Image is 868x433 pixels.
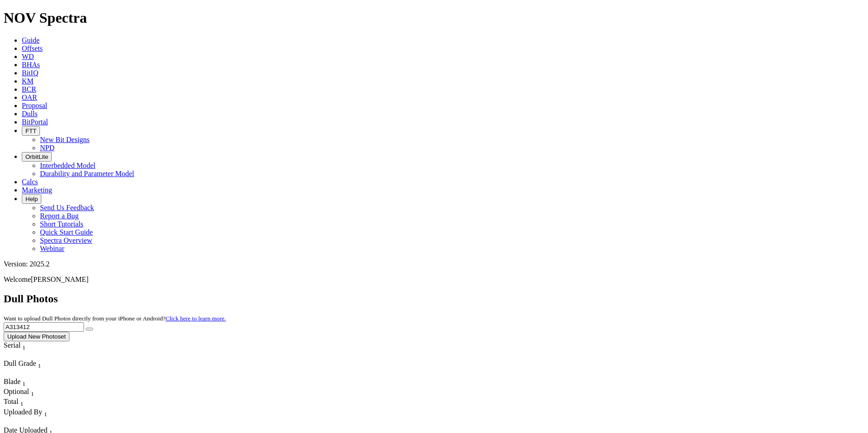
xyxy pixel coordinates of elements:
a: Calcs [22,178,38,186]
button: Upload New Photoset [4,332,69,341]
span: Sort None [22,378,25,385]
a: Report a Bug [40,212,79,220]
a: Marketing [22,186,52,194]
div: Sort None [4,398,35,408]
a: Quick Start Guide [40,228,93,236]
div: Optional Sort None [4,388,35,398]
span: FTT [25,128,36,134]
sub: 1 [20,401,24,408]
span: Optional [4,388,29,395]
div: Blade Sort None [4,378,35,388]
a: Proposal [22,102,47,109]
span: Sort None [44,408,47,416]
a: Durability and Parameter Model [40,170,134,177]
a: Spectra Overview [40,236,92,244]
div: Sort None [4,359,67,378]
div: Total Sort None [4,398,35,408]
a: New Bit Designs [40,136,89,143]
div: Dull Grade Sort None [4,359,67,369]
h2: Dull Photos [4,293,864,305]
div: Sort None [4,408,89,426]
span: Sort None [38,359,41,367]
div: Sort None [4,388,35,398]
div: Column Menu [4,418,89,426]
div: Uploaded By Sort None [4,408,89,418]
a: Click here to learn more. [166,315,226,322]
span: Blade [4,378,20,385]
span: Serial [4,341,20,349]
span: Uploaded By [4,408,42,416]
a: Guide [22,36,39,44]
span: Sort None [31,388,34,395]
sub: 1 [44,411,47,418]
a: WD [22,53,34,60]
a: BHAs [22,61,40,69]
span: Dull Grade [4,359,36,367]
span: Sort None [22,341,25,349]
a: Webinar [40,245,64,252]
a: Short Tutorials [40,220,84,228]
div: Column Menu [4,369,67,378]
a: KM [22,77,34,85]
span: OrbitLite [25,153,48,160]
a: BCR [22,85,36,93]
a: BitPortal [22,118,48,126]
a: NPD [40,144,54,152]
button: FTT [22,126,40,136]
span: Help [25,196,38,202]
span: Total [4,398,19,405]
span: Sort None [20,398,24,405]
div: Sort None [4,341,42,359]
a: BitIQ [22,69,38,77]
a: Offsets [22,44,43,52]
sub: 1 [22,380,25,387]
sub: 1 [31,390,34,397]
div: Column Menu [4,351,42,359]
small: Want to upload Dull Photos directly from your iPhone or Android? [4,315,226,322]
a: OAR [22,93,37,101]
span: [PERSON_NAME] [31,276,89,283]
div: Version: 2025.2 [4,260,864,268]
div: Sort None [4,378,35,388]
sub: 1 [22,344,25,351]
a: Send Us Feedback [40,204,94,212]
h1: NOV Spectra [4,10,864,26]
button: OrbitLite [22,152,52,162]
a: Dulls [22,110,38,118]
button: Help [22,194,41,204]
sub: 1 [38,362,41,369]
a: Interbedded Model [40,162,95,169]
div: Serial Sort None [4,341,42,351]
input: Search Serial Number [4,322,84,332]
p: Welcome [4,276,864,284]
